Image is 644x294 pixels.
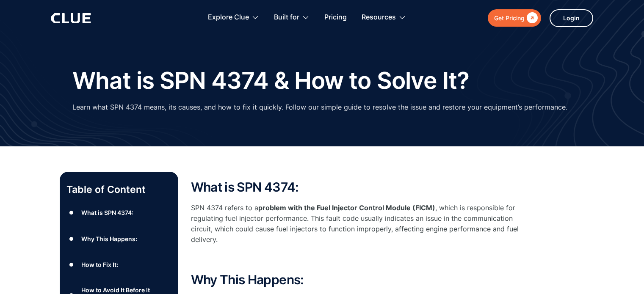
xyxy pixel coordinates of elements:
p: ‍ [191,254,530,264]
p: SPN 4374 refers to a , which is responsible for regulating fuel injector performance. This fault ... [191,203,530,245]
strong: problem with the Fuel Injector Control Module (FICM) [258,203,435,212]
h1: What is SPN 4374 & How to Solve It? [72,68,469,93]
h2: What is SPN 4374: [191,180,530,194]
h2: Why This Happens: [191,273,530,287]
div: Explore Clue [208,4,249,31]
div: Explore Clue [208,4,259,31]
div: Why This Happens: [81,234,137,244]
p: Learn what SPN 4374 means, its causes, and how to fix it quickly. Follow our simple guide to reso... [72,102,567,113]
a: ●Why This Happens: [66,232,171,245]
div: ● [66,232,77,245]
a: ●How to Fix It: [66,258,171,271]
div: ● [66,258,77,271]
div: Resources [362,4,396,31]
div: ● [66,206,77,219]
p: Table of Content [66,183,171,196]
div: Built for [274,4,299,31]
div: Get Pricing [494,13,525,23]
div: What is SPN 4374: [81,207,133,218]
div:  [525,13,538,23]
div: How to Fix It: [81,259,118,270]
a: Login [550,9,593,27]
a: ●What is SPN 4374: [66,206,171,219]
a: Get Pricing [488,9,541,27]
div: Resources [362,4,406,31]
div: Built for [274,4,310,31]
a: Pricing [324,4,347,31]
